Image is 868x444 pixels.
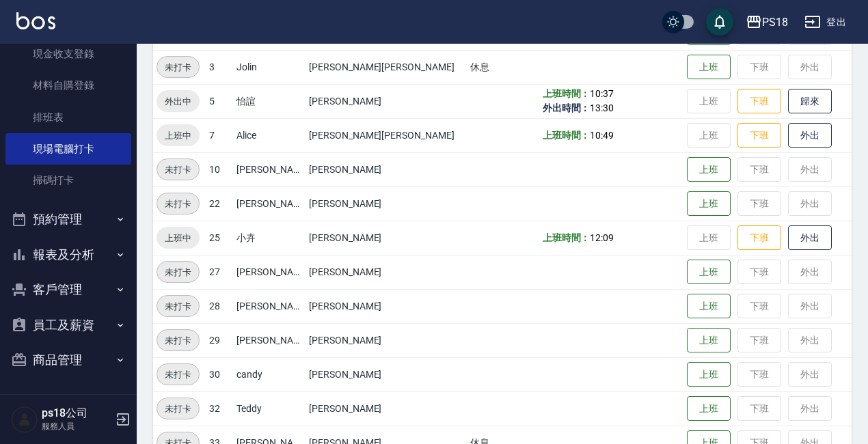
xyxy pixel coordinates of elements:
[737,123,781,148] button: 下班
[206,289,233,323] td: 28
[206,255,233,289] td: 27
[5,272,131,307] button: 客戶管理
[157,163,199,177] span: 未打卡
[206,357,233,391] td: 30
[42,406,111,420] h5: ps18公司
[687,191,731,217] button: 上班
[233,84,306,118] td: 怡諠
[233,221,306,255] td: 小卉
[687,55,731,80] button: 上班
[157,128,200,143] span: 上班中
[206,221,233,255] td: 25
[706,8,733,36] button: save
[306,186,467,221] td: [PERSON_NAME]
[306,221,467,255] td: [PERSON_NAME]
[206,391,233,426] td: 32
[5,38,131,70] a: 現金收支登錄
[5,133,131,165] a: 現場電腦打卡
[157,402,199,416] span: 未打卡
[5,102,131,133] a: 排班表
[5,307,131,343] button: 員工及薪資
[206,323,233,357] td: 29
[306,50,467,84] td: [PERSON_NAME][PERSON_NAME]
[543,102,591,113] b: 外出時間：
[157,231,200,245] span: 上班中
[799,10,852,35] button: 登出
[233,357,306,391] td: candy
[543,232,591,243] b: 上班時間：
[788,89,832,114] button: 歸來
[5,202,131,237] button: 預約管理
[687,396,731,421] button: 上班
[306,357,467,391] td: [PERSON_NAME]
[5,165,131,196] a: 掃碼打卡
[687,328,731,353] button: 上班
[206,50,233,84] td: 3
[233,323,306,357] td: [PERSON_NAME]
[590,102,614,113] span: 13:30
[737,225,781,251] button: 下班
[157,299,199,314] span: 未打卡
[11,406,38,433] img: Person
[590,88,614,99] span: 10:37
[206,84,233,118] td: 5
[233,255,306,289] td: [PERSON_NAME]
[5,237,131,273] button: 報表及分析
[157,333,199,348] span: 未打卡
[590,130,614,141] span: 10:49
[157,265,199,279] span: 未打卡
[306,391,467,426] td: [PERSON_NAME]
[306,255,467,289] td: [PERSON_NAME]
[788,123,832,148] button: 外出
[306,152,467,186] td: [PERSON_NAME]
[5,342,131,378] button: 商品管理
[306,84,467,118] td: [PERSON_NAME]
[687,294,731,319] button: 上班
[687,157,731,182] button: 上班
[467,50,539,84] td: 休息
[5,70,131,101] a: 材料自購登錄
[788,225,832,251] button: 外出
[543,88,591,99] b: 上班時間：
[306,289,467,323] td: [PERSON_NAME]
[206,152,233,186] td: 10
[233,289,306,323] td: [PERSON_NAME]
[206,186,233,221] td: 22
[157,60,199,74] span: 未打卡
[157,94,200,109] span: 外出中
[157,197,199,211] span: 未打卡
[16,12,55,29] img: Logo
[233,118,306,152] td: Alice
[233,391,306,426] td: Teddy
[157,367,199,382] span: 未打卡
[687,362,731,387] button: 上班
[687,260,731,285] button: 上班
[233,186,306,221] td: [PERSON_NAME]
[42,420,111,432] p: 服務人員
[762,14,788,31] div: PS18
[306,323,467,357] td: [PERSON_NAME]
[590,232,614,243] span: 12:09
[740,8,794,36] button: PS18
[233,152,306,186] td: [PERSON_NAME]
[206,118,233,152] td: 7
[737,89,781,114] button: 下班
[233,50,306,84] td: Jolin
[306,118,467,152] td: [PERSON_NAME][PERSON_NAME]
[543,130,591,141] b: 上班時間：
